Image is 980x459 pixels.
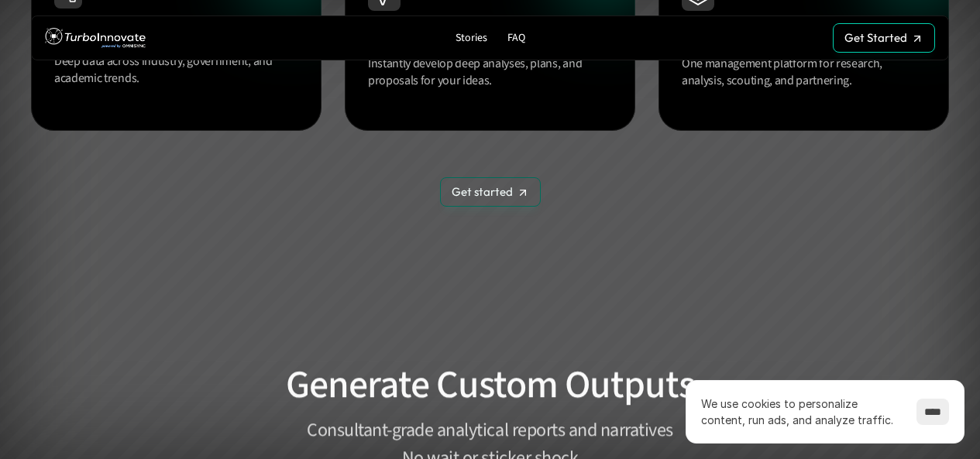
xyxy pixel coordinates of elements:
a: FAQ [501,28,531,49]
img: TurboInnovate Logo [45,24,146,53]
p: Get Started [844,31,907,45]
a: Stories [449,28,493,49]
p: FAQ [507,32,525,45]
p: Stories [456,32,487,45]
a: Get Started [833,23,935,53]
p: We use cookies to personalize content, run ads, and analyze traffic. [701,396,901,428]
